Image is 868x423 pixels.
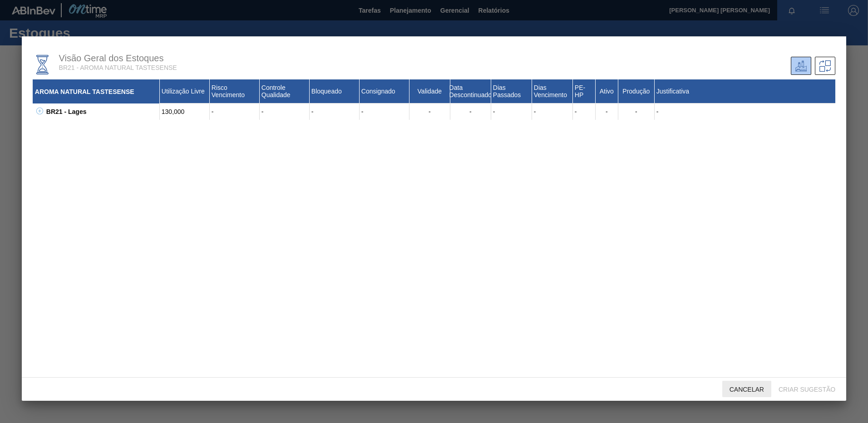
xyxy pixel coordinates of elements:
[44,103,160,120] div: BR21 - Lages
[310,103,360,120] div: -
[491,103,532,120] div: -
[573,79,596,103] div: PE-HP
[532,79,573,103] div: Dias Vencimento
[655,103,835,120] div: -
[160,79,210,103] div: Utilização Livre
[310,79,360,103] div: Bloqueado
[771,381,843,397] button: Criar sugestão
[596,103,618,120] div: -
[791,57,811,75] div: Unidade Atual/ Unidades
[409,79,450,103] div: Validade
[596,79,618,103] div: Ativo
[573,103,596,120] div: -
[33,79,160,103] div: AROMA NATURAL TASTESENSE
[260,79,310,103] div: Controle Qualidade
[59,53,164,63] span: Visão Geral dos Estoques
[210,103,260,120] div: -
[722,386,771,393] span: Cancelar
[771,386,843,393] span: Criar sugestão
[450,79,491,103] div: Data Descontinuado
[409,103,450,120] div: -
[210,79,260,103] div: Risco Vencimento
[815,57,835,75] div: Sugestões de Trasferência
[450,103,491,120] div: -
[618,103,655,120] div: -
[655,79,835,103] div: Justificativa
[491,79,532,103] div: Dias Passados
[360,79,409,103] div: Consignado
[722,381,771,397] button: Cancelar
[618,79,655,103] div: Produção
[532,103,573,120] div: -
[260,103,310,120] div: -
[59,64,177,71] span: BR21 - AROMA NATURAL TASTESENSE
[160,103,210,120] div: 130,000
[360,103,409,120] div: -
